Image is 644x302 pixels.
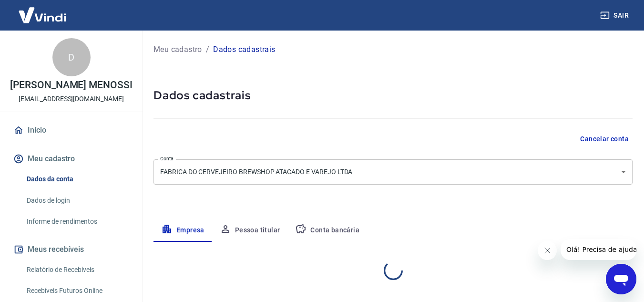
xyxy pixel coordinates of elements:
a: Dados de login [23,191,131,210]
p: [PERSON_NAME] MENOSSI [10,80,133,90]
a: Informe de rendimentos [23,212,131,231]
div: D [52,38,91,76]
a: Relatório de Recebíveis [23,260,131,280]
a: Meu cadastro [153,44,202,55]
a: Início [11,120,131,141]
button: Pessoa titular [212,219,288,242]
a: Recebíveis Futuros Online [23,281,131,301]
label: Conta [160,155,174,162]
span: Olá! Precisa de ajuda? [6,7,80,14]
iframe: Mensagem da empresa [561,239,636,260]
p: Dados cadastrais [213,44,275,55]
iframe: Fechar mensagem [538,241,557,260]
img: Vindi [11,0,73,30]
button: Empresa [153,219,212,242]
button: Meus recebíveis [11,239,131,260]
p: [EMAIL_ADDRESS][DOMAIN_NAME] [19,94,124,104]
p: / [206,44,209,55]
h5: Dados cadastrais [153,88,633,103]
button: Conta bancária [287,219,367,242]
a: Dados da conta [23,169,131,189]
div: FABRICA DO CERVEJEIRO BREWSHOP ATACADO E VAREJO LTDA [153,159,633,185]
iframe: Botão para abrir a janela de mensagens [606,264,636,294]
button: Cancelar conta [576,130,633,148]
button: Sair [598,7,633,24]
button: Meu cadastro [11,148,131,169]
